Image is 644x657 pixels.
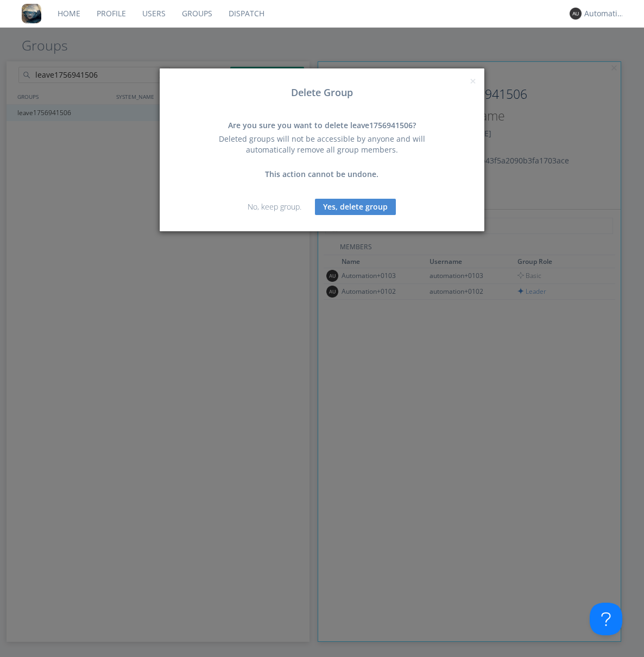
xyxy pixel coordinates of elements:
a: No, keep group. [248,201,301,212]
img: 373638.png [570,8,582,20]
img: 8ff700cf5bab4eb8a436322861af2272 [22,4,41,23]
div: Deleted groups will not be accessible by anyone and will automatically remove all group members. [205,134,439,155]
div: Automation+0004 [584,8,625,19]
h3: Delete Group [168,87,476,98]
span: × [470,73,476,89]
div: This action cannot be undone. [205,169,439,180]
div: Are you sure you want to delete leave1756941506? [205,120,439,131]
button: Yes, delete group [315,199,396,215]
